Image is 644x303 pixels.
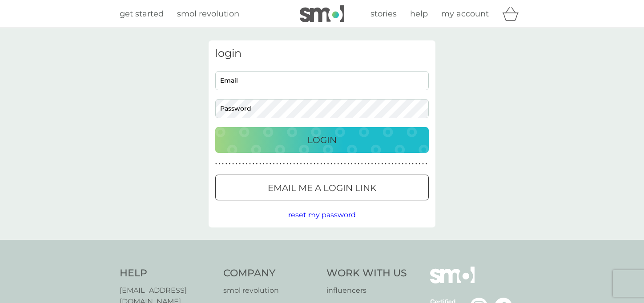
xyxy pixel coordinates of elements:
span: my account [441,9,489,19]
p: ● [253,162,254,166]
p: ● [283,162,285,166]
p: ● [259,162,261,166]
p: ● [378,162,380,166]
p: ● [225,162,227,166]
p: ● [300,162,302,166]
p: Email me a login link [268,181,376,195]
span: smol revolution [177,9,239,19]
p: ● [273,162,275,166]
p: ● [236,162,237,166]
p: ● [398,162,400,166]
img: smol [430,267,475,297]
p: ● [270,162,271,166]
p: ● [256,162,258,166]
p: ● [368,162,370,166]
p: ● [215,162,217,166]
p: ● [358,162,359,166]
p: ● [395,162,397,166]
span: get started [120,9,164,19]
p: ● [382,162,383,166]
p: ● [385,162,386,166]
p: ● [239,162,241,166]
p: ● [320,162,322,166]
p: ● [286,162,288,166]
p: ● [361,162,363,166]
a: get started [120,8,164,20]
p: ● [297,162,298,166]
h4: Help [120,267,214,280]
p: ● [354,162,356,166]
a: smol revolution [223,285,318,296]
p: ● [388,162,390,166]
p: ● [276,162,278,166]
span: stories [370,9,397,19]
img: smol [300,5,344,22]
a: influencers [326,285,407,296]
a: smol revolution [177,8,239,20]
a: stories [370,8,397,20]
p: ● [344,162,346,166]
p: ● [290,162,292,166]
h4: Company [223,267,318,280]
p: ● [310,162,312,166]
p: ● [219,162,221,166]
p: ● [307,162,309,166]
h4: Work With Us [326,267,407,280]
p: ● [246,162,248,166]
p: ● [303,162,305,166]
p: ● [232,162,234,166]
p: ● [412,162,414,166]
button: Email me a login link [215,175,429,200]
p: ● [280,162,282,166]
p: ● [341,162,342,166]
p: ● [317,162,319,166]
p: ● [338,162,339,166]
p: ● [222,162,224,166]
p: ● [409,162,411,166]
p: ● [419,162,421,166]
p: ● [293,162,295,166]
a: my account [441,8,489,20]
span: reset my password [288,211,356,219]
p: Login [307,133,337,147]
p: ● [374,162,376,166]
p: ● [314,162,315,166]
button: reset my password [288,209,356,221]
p: ● [334,162,336,166]
p: ● [422,162,424,166]
p: ● [266,162,268,166]
p: ● [402,162,403,166]
p: ● [371,162,373,166]
p: ● [426,162,427,166]
p: ● [327,162,329,166]
p: ● [365,162,366,166]
h3: login [215,47,429,60]
div: basket [502,5,524,23]
p: ● [351,162,353,166]
p: ● [347,162,349,166]
a: help [410,8,428,20]
p: ● [324,162,326,166]
p: ● [229,162,231,166]
button: Login [215,127,429,153]
p: ● [405,162,407,166]
span: help [410,9,428,19]
p: ● [249,162,251,166]
p: ● [242,162,244,166]
p: ● [392,162,394,166]
p: ● [415,162,417,166]
p: ● [330,162,332,166]
p: ● [263,162,265,166]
